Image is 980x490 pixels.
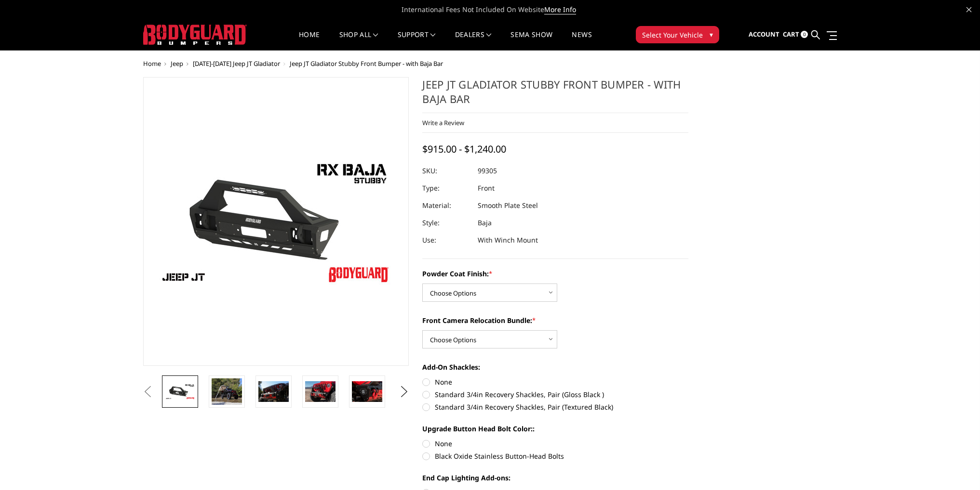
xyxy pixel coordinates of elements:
span: Account [749,30,779,39]
dd: 99305 [478,162,497,180]
label: End Cap Lighting Add-ons: [422,473,688,483]
a: Account [749,22,779,48]
label: Upgrade Button Head Bolt Color:: [422,424,688,434]
span: 0 [801,31,808,38]
span: Select Your Vehicle [642,30,703,40]
a: News [572,31,591,50]
a: Home [299,31,320,50]
button: Previous [141,385,155,399]
span: $915.00 - $1,240.00 [422,142,506,155]
dd: Baja [478,214,492,232]
a: Cart 0 [783,22,808,48]
a: Home [143,59,161,68]
dt: Type: [422,180,470,197]
a: SEMA Show [510,31,552,50]
span: Cart [783,30,799,39]
img: Jeep JT Gladiator Stubby Front Bumper - with Baja Bar [352,381,382,401]
dt: SKU: [422,162,470,180]
dd: Smooth Plate Steel [478,197,538,214]
label: Black Oxide Stainless Button-Head Bolts [422,451,688,461]
a: Write a Review [422,118,464,127]
label: Add-On Shackles: [422,362,688,372]
span: Jeep JT Gladiator Stubby Front Bumper - with Baja Bar [290,59,443,68]
img: Jeep JT Gladiator Stubby Front Bumper - with Baja Bar [305,381,336,401]
label: None [422,438,688,449]
dt: Material: [422,197,470,214]
h1: Jeep JT Gladiator Stubby Front Bumper - with Baja Bar [422,77,688,113]
a: More Info [544,5,576,14]
a: Dealers [455,31,492,50]
img: Jeep JT Gladiator Stubby Front Bumper - with Baja Bar [212,378,242,405]
label: Front Camera Relocation Bundle: [422,315,688,325]
a: Support [398,31,436,50]
label: None [422,377,688,387]
button: Select Your Vehicle [636,26,719,43]
label: Standard 3/4in Recovery Shackles, Pair (Textured Black) [422,402,688,412]
label: Powder Coat Finish: [422,269,688,279]
dt: Use: [422,232,470,249]
a: shop all [339,31,378,50]
a: Jeep JT Gladiator Stubby Front Bumper - with Baja Bar [143,77,409,366]
img: Jeep JT Gladiator Stubby Front Bumper - with Baja Bar [258,381,289,401]
dt: Style: [422,214,470,232]
img: BODYGUARD BUMPERS [143,25,247,45]
img: Jeep JT Gladiator Stubby Front Bumper - with Baja Bar [165,383,195,400]
a: Jeep [171,59,183,68]
dd: With Winch Mount [478,232,538,249]
label: Standard 3/4in Recovery Shackles, Pair (Gloss Black ) [422,389,688,400]
dd: Front [478,180,495,197]
button: Next [397,385,411,399]
span: ▾ [710,29,713,39]
a: [DATE]-[DATE] Jeep JT Gladiator [193,59,280,68]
